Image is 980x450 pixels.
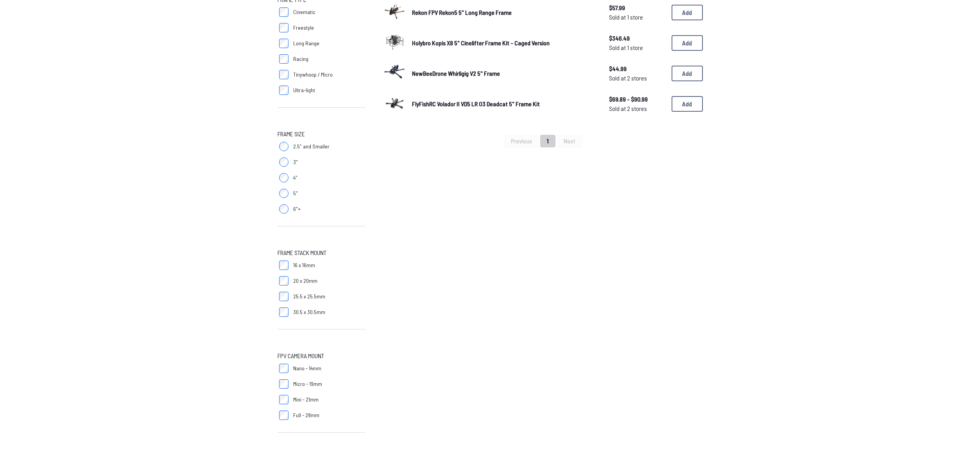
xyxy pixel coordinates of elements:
input: Cinematic [279,7,288,17]
span: Ultra-light [293,86,315,94]
span: 30.5 x 30.5mm [293,308,325,316]
input: Ultra-light [279,86,288,95]
input: Mini - 21mm [279,395,288,404]
span: 16 x 16mm [293,261,315,269]
input: 6"+ [279,204,288,214]
span: Rekon FPV Rekon5 5" Long Range Frame [412,9,512,16]
button: Add [672,35,703,51]
span: Mini - 21mm [293,396,319,404]
a: Rekon FPV Rekon5 5" Long Range Frame [412,8,597,17]
input: Tinywhoop / Micro [279,70,288,79]
input: 25.5 x 25.5mm [279,292,288,301]
span: Frame Stack Mount [278,248,326,257]
button: Add [672,96,703,112]
span: 3" [293,158,298,166]
span: 4" [293,174,297,182]
span: 20 x 20mm [293,277,317,285]
img: image [384,31,406,53]
span: 2.5" and Smaller [293,143,330,150]
span: Sold at 1 store [609,43,665,52]
span: $57.99 [609,3,665,12]
a: FlyFishRC Volador II VD5 LR O3 Deadcat 5" Frame Kit [412,99,597,109]
input: Full - 28mm [279,411,288,420]
span: NewBeeDrone Whirligig V2 5" Frame [412,70,500,77]
span: Cinematic [293,8,315,16]
a: image [384,0,406,25]
input: Freestyle [279,23,288,32]
input: 3" [279,157,288,167]
a: image [384,31,406,55]
span: Racing [293,55,308,63]
a: NewBeeDrone Whirligig V2 5" Frame [412,69,597,78]
span: $44.99 [609,64,665,73]
span: Nano - 14mm [293,364,321,372]
button: Add [672,66,703,81]
span: 6"+ [293,205,301,213]
img: image [384,0,406,22]
input: 2.5" and Smaller [279,142,288,151]
img: image [384,61,406,83]
span: 5" [293,189,298,197]
span: FPV Camera Mount [278,351,324,361]
span: Frame Size [278,129,305,139]
button: Add [672,5,703,20]
img: image [384,92,406,114]
span: Micro - 19mm [293,380,322,388]
input: Nano - 14mm [279,364,288,373]
input: 30.5 x 30.5mm [279,307,288,317]
a: Holybro Kopis X8 5" Cinelifter Frame Kit - Caged Version [412,38,597,48]
span: $69.89 - $90.99 [609,95,665,104]
span: Full - 28mm [293,411,319,419]
a: image [384,61,406,86]
span: Freestyle [293,24,314,32]
input: 4" [279,173,288,182]
a: image [384,92,406,116]
span: FlyFishRC Volador II VD5 LR O3 Deadcat 5" Frame Kit [412,100,540,107]
span: 25.5 x 25.5mm [293,293,325,300]
input: Racing [279,54,288,64]
input: 16 x 16mm [279,261,288,270]
span: Long Range [293,39,319,47]
input: 5" [279,189,288,198]
span: Sold at 2 stores [609,104,665,113]
span: Holybro Kopis X8 5" Cinelifter Frame Kit - Caged Version [412,39,550,46]
span: Sold at 1 store [609,12,665,22]
span: $346.49 [609,34,665,43]
input: Micro - 19mm [279,379,288,389]
span: Tinywhoop / Micro [293,71,333,79]
button: 1 [540,135,555,147]
span: Sold at 2 stores [609,73,665,83]
input: 20 x 20mm [279,276,288,286]
input: Long Range [279,39,288,48]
